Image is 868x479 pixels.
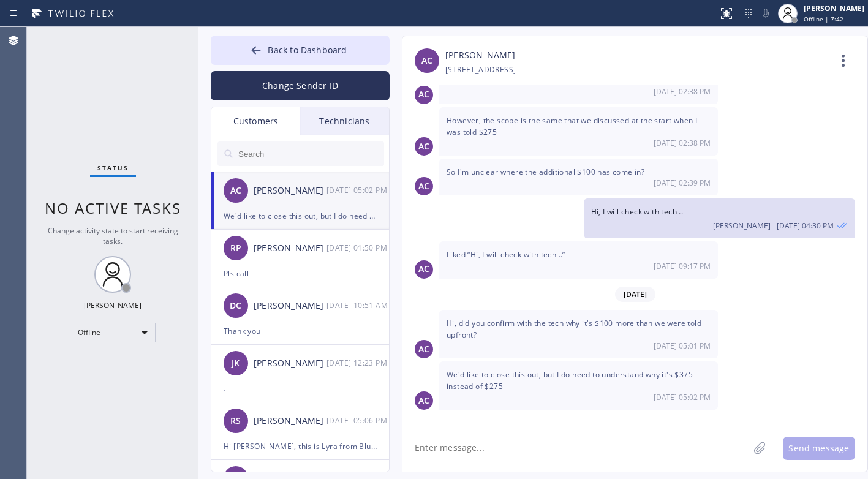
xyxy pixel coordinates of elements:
span: DC [230,299,241,313]
span: Status [97,164,129,172]
span: We'd like to close this out, but I do need to understand why it's $375 instead of $275 [447,369,693,391]
span: AC [230,184,241,198]
span: However, the scope is the same that we discussed at the start when I was told $275 [447,115,697,137]
div: 07/30/2025 9:38 AM [439,107,718,156]
div: 07/22/2025 9:06 AM [326,413,390,428]
div: [PERSON_NAME] [254,356,326,371]
span: Hi, I will check with tech .. [591,206,684,217]
div: 08/13/2025 9:51 AM [326,298,390,312]
div: Thank you [224,324,377,338]
span: RP [230,241,241,255]
div: [PERSON_NAME] [804,3,864,13]
span: No active tasks [45,198,181,218]
div: 07/30/2025 9:38 AM [439,67,718,104]
div: Offline [70,323,156,342]
div: 09/04/2025 9:02 AM [439,361,718,410]
span: RS [230,414,241,428]
span: [DATE] 02:38 PM [654,86,711,97]
div: Hi [PERSON_NAME], this is Lyra from Blue Moon Electrical in [GEOGRAPHIC_DATA]. I'm reaching out r... [224,439,377,453]
div: [PERSON_NAME] [254,184,326,198]
span: AC [418,140,429,154]
span: [DATE] [615,287,655,302]
span: Back to Dashboard [268,44,347,56]
div: Customers [211,107,300,135]
div: Technicians [300,107,389,135]
div: [PERSON_NAME] [254,414,326,428]
span: [DATE] 02:39 PM [654,178,711,188]
span: So I'm unclear where the additional $100 has come in? [447,167,644,177]
span: [PERSON_NAME] [713,221,771,231]
button: Mute [757,5,774,22]
span: [DATE] 04:30 PM [777,221,834,231]
div: 09/04/2025 9:01 AM [439,310,718,358]
span: [DATE] 09:17 PM [654,261,711,271]
span: [DATE] 05:02 PM [654,392,711,402]
span: AC [421,54,432,68]
span: Liked “Hi, I will check with tech ..” [447,249,565,260]
div: 09/04/2025 9:02 AM [326,183,390,197]
span: JK [232,356,240,371]
div: Pls call [224,266,377,281]
div: 07/31/2025 9:17 AM [439,241,718,278]
div: 07/30/2025 9:30 AM [584,198,855,238]
div: We'd like to close this out, but I do need to understand why it's $375 instead of $275 [224,209,377,223]
a: [PERSON_NAME] [445,48,515,62]
span: Offline | 7:42 [804,15,843,23]
div: 07/30/2025 9:39 AM [439,159,718,195]
span: [DATE] 05:01 PM [654,341,711,351]
div: 07/30/2025 9:23 AM [326,356,390,370]
div: [PERSON_NAME] [254,299,326,313]
span: AC [418,88,429,102]
div: [PERSON_NAME] [254,241,326,255]
input: Search [237,141,384,166]
span: Hi, did you confirm with the tech why it's $100 more than we were told upfront? [447,318,701,340]
button: Change Sender ID [211,71,390,100]
div: 08/14/2025 9:50 AM [326,241,390,255]
span: AC [418,342,429,356]
span: AC [418,179,429,194]
div: . [224,382,377,396]
div: [STREET_ADDRESS] [445,62,516,77]
span: [DATE] 02:38 PM [654,138,711,148]
span: AC [418,394,429,408]
span: Change activity state to start receiving tasks. [48,225,178,246]
button: Back to Dashboard [211,36,390,65]
div: [PERSON_NAME] [84,300,142,311]
span: AC [418,262,429,276]
button: Send message [783,437,855,460]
